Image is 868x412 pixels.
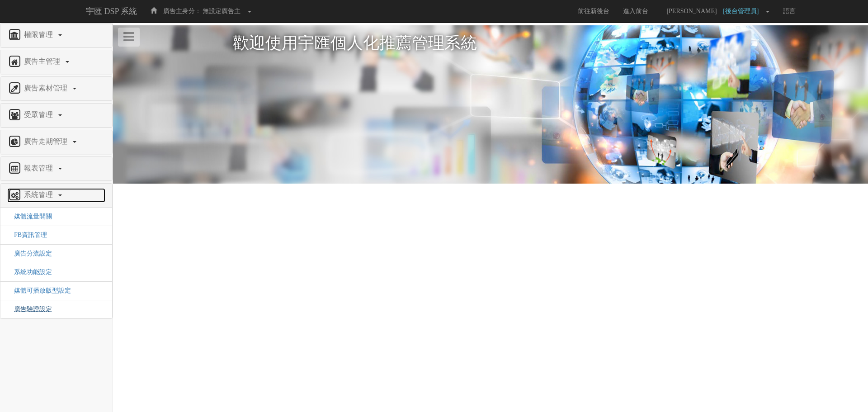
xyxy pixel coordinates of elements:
span: [PERSON_NAME] [662,8,721,14]
a: 廣告分流設定 [7,250,52,257]
a: FB資訊管理 [7,232,47,238]
span: 權限管理 [22,31,57,38]
a: 媒體可播放版型設定 [7,287,71,294]
span: 廣告走期管理 [22,137,72,145]
a: 權限管理 [7,28,105,43]
a: 廣告主管理 [7,55,105,69]
a: 廣告素材管理 [7,81,105,96]
span: 受眾管理 [22,111,57,118]
span: 廣告主身分： [163,8,201,14]
a: 廣告走期管理 [7,135,105,149]
a: 系統管理 [7,188,105,203]
a: 媒體流量開關 [7,213,52,220]
a: 系統功能設定 [7,269,52,275]
span: 報表管理 [22,164,57,172]
span: 廣告素材管理 [22,84,72,92]
h1: 歡迎使用宇匯個人化推薦管理系統 [233,34,748,52]
a: 受眾管理 [7,108,105,123]
span: 無設定廣告主 [203,8,241,14]
a: 廣告驗證設定 [7,306,52,313]
span: 廣告主管理 [22,57,65,65]
a: 報表管理 [7,161,105,176]
span: [後台管理員] [723,8,763,14]
span: 系統管理 [22,191,57,199]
